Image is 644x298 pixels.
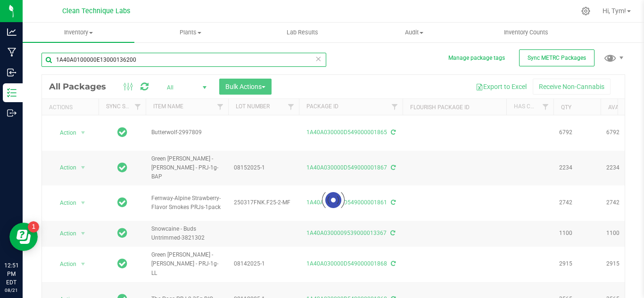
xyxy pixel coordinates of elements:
[448,54,505,62] button: Manage package tags
[23,28,134,37] span: Inventory
[4,287,18,294] p: 08/21
[580,7,592,16] div: Manage settings
[528,55,586,61] span: Sync METRC Packages
[4,261,18,287] p: 12:51 PM EDT
[7,88,17,97] inline-svg: Inventory
[358,23,470,42] a: Audit
[7,27,17,37] inline-svg: Analytics
[62,7,130,15] span: Clean Technique Labs
[9,223,38,251] iframe: Resource center
[246,23,358,42] a: Lab Results
[491,28,561,37] span: Inventory Counts
[135,28,246,37] span: Plants
[315,53,322,65] span: Clear
[519,49,594,66] button: Sync METRC Packages
[134,23,246,42] a: Plants
[41,53,326,67] input: Search Package ID, Item Name, SKU, Lot or Part Number...
[603,7,626,15] span: Hi, Tym!
[359,28,470,37] span: Audit
[28,221,39,233] iframe: Resource center unread badge
[7,68,17,77] inline-svg: Inbound
[7,108,17,118] inline-svg: Outbound
[470,23,582,42] a: Inventory Counts
[7,48,17,57] inline-svg: Manufacturing
[23,23,134,42] a: Inventory
[274,28,331,37] span: Lab Results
